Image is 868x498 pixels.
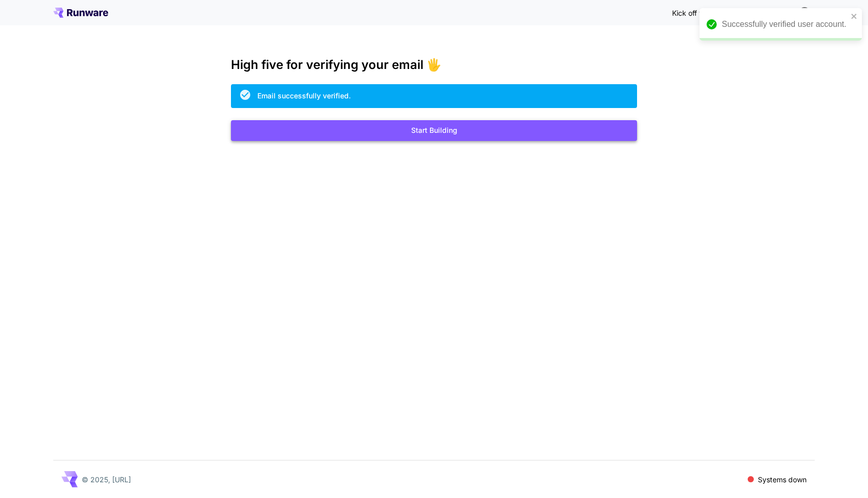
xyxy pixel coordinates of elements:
[672,9,713,17] span: Kick off with
[851,12,858,20] button: close
[794,2,815,22] button: In order to qualify for free credit, you need to sign up with a business email address and click ...
[231,58,637,72] h3: High five for verifying your email 🖐️
[257,90,351,101] div: Email successfully verified.
[758,474,807,485] p: Systems down
[231,120,637,141] button: Start Building
[722,18,848,30] div: Successfully verified user account.
[82,474,131,485] p: © 2025, [URL]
